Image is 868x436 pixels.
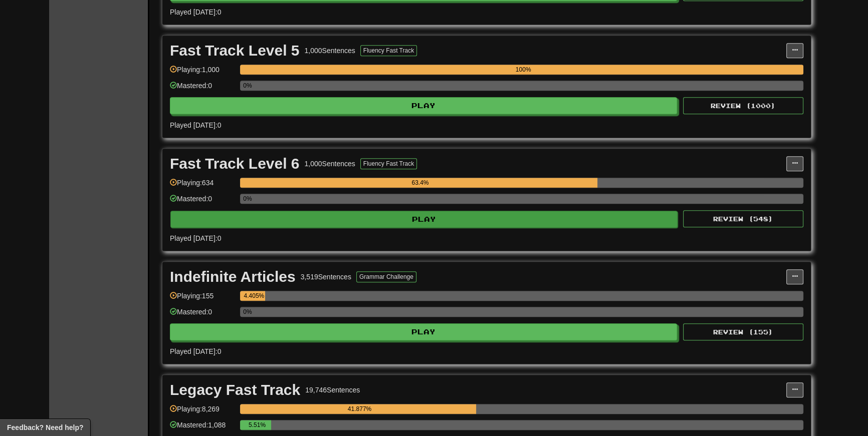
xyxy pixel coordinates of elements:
[305,385,360,395] div: 19,746 Sentences
[243,178,597,188] div: 63.4%
[170,307,235,323] div: Mastered: 0
[170,347,221,355] span: Played [DATE]: 0
[301,272,351,282] div: 3,519 Sentences
[305,46,355,56] div: 1,000 Sentences
[683,323,803,340] button: Review (155)
[170,291,235,307] div: Playing: 155
[243,291,265,301] div: 4.405%
[170,211,678,228] button: Play
[7,422,83,432] span: Open feedback widget
[170,404,235,420] div: Playing: 8,269
[305,159,355,169] div: 1,000 Sentences
[170,43,300,58] div: Fast Track Level 5
[360,45,417,56] button: Fluency Fast Track
[170,269,296,284] div: Indefinite Articles
[170,234,221,242] span: Played [DATE]: 0
[243,420,271,430] div: 5.51%
[360,158,417,169] button: Fluency Fast Track
[170,65,235,81] div: Playing: 1,000
[243,65,803,75] div: 100%
[170,178,235,194] div: Playing: 634
[170,323,677,340] button: Play
[170,8,221,16] span: Played [DATE]: 0
[170,382,300,397] div: Legacy Fast Track
[170,121,221,129] span: Played [DATE]: 0
[170,194,235,210] div: Mastered: 0
[683,97,803,114] button: Review (1000)
[683,210,803,227] button: Review (548)
[170,156,300,171] div: Fast Track Level 6
[243,404,476,414] div: 41.877%
[170,81,235,97] div: Mastered: 0
[356,271,416,282] button: Grammar Challenge
[170,97,677,114] button: Play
